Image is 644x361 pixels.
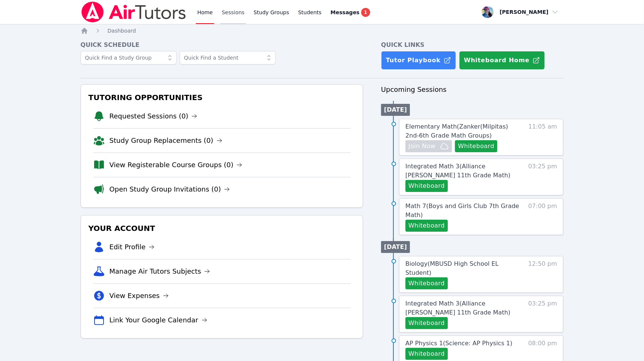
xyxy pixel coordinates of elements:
h3: Upcoming Sessions [381,84,563,95]
span: Integrated Math 3 ( Alliance [PERSON_NAME] 11th Grade Math ) [405,163,510,179]
h4: Quick Schedule [81,40,363,49]
h3: Tutoring Opportunities [87,91,357,104]
button: Whiteboard Home [459,51,545,70]
span: AP Physics 1 ( Science: AP Physics 1 ) [405,340,512,347]
img: Air Tutors [81,1,187,22]
span: Elementary Math ( Zanker(Milpitas) 2nd-6th Grade Math Groups ) [405,123,508,139]
a: Biology(MBUSD High School EL Student) [405,259,519,277]
span: Integrated Math 3 ( Alliance [PERSON_NAME] 11th Grade Math ) [405,300,510,316]
a: Study Group Replacements (0) [110,135,222,146]
button: Whiteboard [455,140,497,152]
a: Dashboard [108,27,136,34]
nav: Breadcrumb [81,27,564,34]
a: Elementary Math(Zanker(Milpitas) 2nd-6th Grade Math Groups) [405,122,519,140]
span: 03:25 pm [528,162,557,192]
a: View Registerable Course Groups (0) [110,160,243,170]
h4: Quick Links [381,40,563,49]
a: Manage Air Tutors Subjects [110,266,210,277]
a: Requested Sessions (0) [110,111,198,121]
li: [DATE] [381,241,410,253]
span: 07:00 pm [528,202,557,232]
a: Open Study Group Invitations (0) [110,184,230,195]
span: 08:00 pm [528,339,557,360]
button: Whiteboard [405,220,448,232]
span: Biology ( MBUSD High School EL Student ) [405,260,498,276]
a: Edit Profile [110,242,155,252]
a: Integrated Math 3(Alliance [PERSON_NAME] 11th Grade Math) [405,299,519,317]
a: Integrated Math 3(Alliance [PERSON_NAME] 11th Grade Math) [405,162,519,180]
button: Whiteboard [405,277,448,289]
span: 12:50 pm [528,259,557,289]
span: Join Now [408,142,435,151]
a: Tutor Playbook [381,51,456,70]
span: Messages [330,9,359,16]
span: Math 7 ( Boys and Girls Club 7th Grade Math ) [405,202,519,219]
a: Link Your Google Calendar [110,315,207,325]
input: Quick Find a Study Group [81,51,177,64]
a: Math 7(Boys and Girls Club 7th Grade Math) [405,202,519,220]
button: Whiteboard [405,348,448,360]
span: 11:05 am [528,122,557,152]
a: View Expenses [110,291,169,301]
span: 1 [361,8,370,17]
h3: Your Account [87,222,357,235]
span: 03:25 pm [528,299,557,329]
span: Dashboard [108,28,136,34]
input: Quick Find a Student [180,51,276,64]
li: [DATE] [381,104,410,116]
a: AP Physics 1(Science: AP Physics 1) [405,339,512,348]
button: Join Now [405,140,452,152]
button: Whiteboard [405,317,448,329]
button: Whiteboard [405,180,448,192]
